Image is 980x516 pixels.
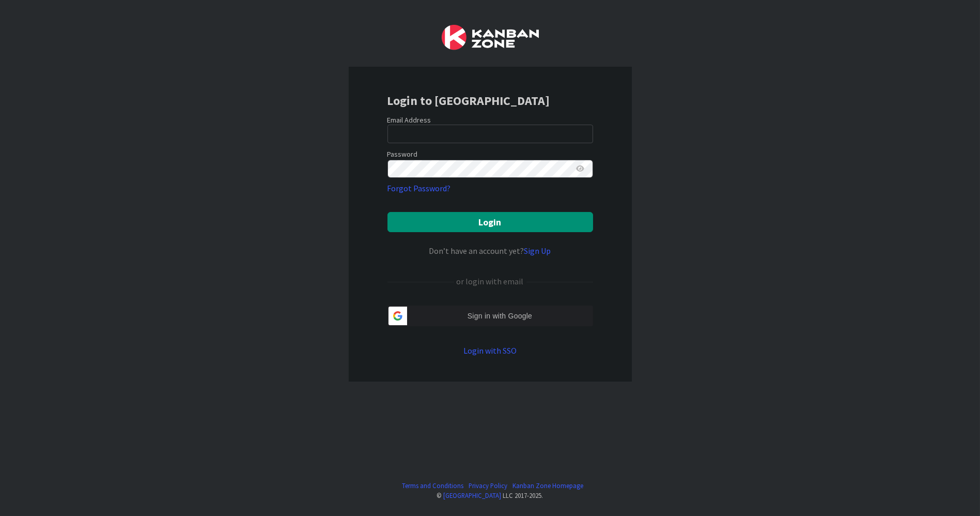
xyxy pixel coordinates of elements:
[469,481,507,491] a: Privacy Policy
[402,481,463,491] a: Terms and Conditions
[512,481,583,491] a: Kanban Zone Homepage
[387,245,593,257] div: Don’t have an account yet?
[444,491,502,499] a: [GEOGRAPHIC_DATA]
[387,306,593,326] div: Sign in with Google
[387,212,593,232] button: Login
[387,93,550,109] b: Login to [GEOGRAPHIC_DATA]
[387,149,418,160] label: Password
[442,25,539,50] img: Kanban Zone
[413,311,587,322] span: Sign in with Google
[524,246,551,256] a: Sign Up
[387,115,431,125] label: Email Address
[463,345,517,356] a: Login with SSO
[397,491,583,500] div: © LLC 2017- 2025 .
[387,182,451,194] a: Forgot Password?
[454,275,526,287] div: or login with email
